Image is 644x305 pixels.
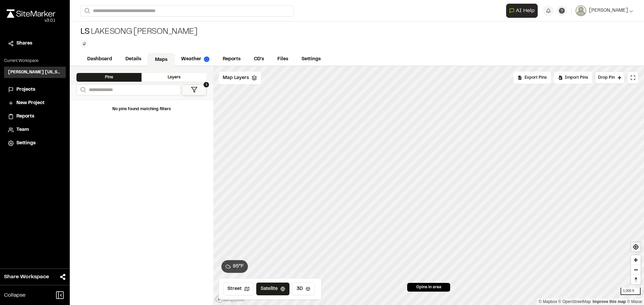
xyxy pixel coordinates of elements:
a: Weather [174,53,216,66]
span: No pins found matching filters [112,107,171,111]
button: Satellite [256,283,289,295]
button: Edit Tags [80,40,88,48]
div: No pins available to export [514,72,551,84]
div: Oh geez...please don't... [7,18,55,24]
button: Search [76,84,89,95]
span: Reset bearing to north [631,275,641,284]
div: Pins [76,73,142,82]
a: OpenStreetMap [558,299,591,304]
a: Map feedback [593,299,626,304]
div: Open AI Assistant [506,4,540,18]
span: Shares [16,40,32,47]
div: Import Pins into your project [554,72,592,84]
a: Settings [295,53,327,66]
a: Dashboard [80,53,119,66]
span: AI Help [516,7,535,15]
span: LS [80,27,90,37]
span: Share Workspace [4,273,49,281]
span: Map Layers [223,74,249,82]
button: Reset bearing to north [631,275,641,284]
button: Drop Pin [595,72,625,84]
a: Reports [8,113,62,120]
a: Shares [8,40,62,47]
a: Projects [8,86,62,93]
span: Settings [16,140,36,147]
span: New Project [16,99,45,107]
button: Zoom out [631,265,641,275]
a: Mapbox logo [215,295,245,303]
span: Reports [16,113,34,120]
button: Search [80,5,93,16]
img: rebrand.png [7,9,55,18]
a: Settings [8,140,62,147]
span: 1 [204,82,209,87]
span: 0 pins in area [416,284,441,290]
span: Export Pins [525,75,547,81]
img: precipai.png [204,57,209,62]
button: Open AI Assistant [506,4,538,18]
a: Details [119,53,148,66]
a: Files [271,53,295,66]
button: Find my location [631,242,641,252]
a: Mapbox [539,299,557,304]
span: 95 ° F [233,263,244,270]
span: Projects [16,86,35,93]
button: [PERSON_NAME] [576,5,633,16]
p: Current Workspace [4,58,66,64]
div: Lakesong [PERSON_NAME] [80,27,198,37]
button: Street [223,283,254,295]
a: Maxar [627,299,642,304]
button: 1 [182,84,207,95]
a: New Project [8,99,62,107]
button: 95°F [221,260,248,273]
img: User [576,5,586,16]
a: Reports [216,53,247,66]
a: Team [8,126,62,134]
a: CD's [247,53,271,66]
div: 1,000 ft [621,288,641,295]
div: Layers [142,73,207,82]
button: 3D [292,283,315,295]
a: Maps [148,54,174,66]
span: [PERSON_NAME] [589,7,628,14]
canvas: Map [213,66,644,305]
button: Zoom in [631,255,641,265]
h3: [PERSON_NAME] [US_STATE] [8,69,62,75]
span: Import Pins [565,75,588,81]
span: Drop Pin [598,75,615,81]
span: Collapse [4,291,25,299]
span: Team [16,126,29,134]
